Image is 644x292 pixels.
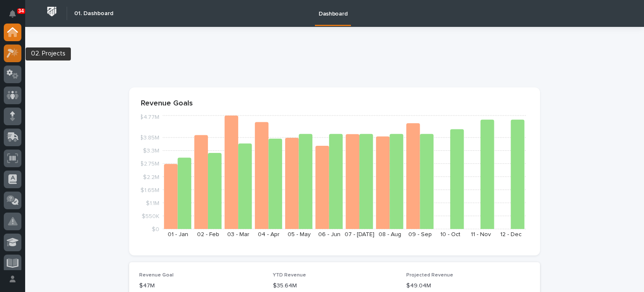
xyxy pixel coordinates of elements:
[143,174,159,180] tspan: $2.2M
[471,231,491,237] text: 11 - Nov
[406,281,530,290] p: $49.04M
[273,273,306,278] span: YTD Revenue
[258,231,280,237] text: 04 - Apr
[288,231,311,237] text: 05 - May
[143,148,159,154] tspan: $3.3M
[141,99,528,108] p: Revenue Goals
[168,231,188,237] text: 01 - Jan
[500,231,522,237] text: 12 - Dec
[74,10,113,17] h2: 01. Dashboard
[140,187,159,193] tspan: $1.65M
[379,231,401,237] text: 08 - Aug
[140,114,159,120] tspan: $4.77M
[152,226,159,232] tspan: $0
[18,8,24,14] p: 34
[146,200,159,206] tspan: $1.1M
[140,161,159,167] tspan: $2.75M
[197,231,219,237] text: 02 - Feb
[227,231,249,237] text: 03 - Mar
[139,273,174,278] span: Revenue Goal
[345,231,374,237] text: 07 - [DATE]
[440,231,460,237] text: 10 - Oct
[139,281,263,290] p: $47M
[10,10,21,24] div: Notifications34
[318,231,340,237] text: 06 - Jun
[4,5,21,23] button: Notifications
[406,273,453,278] span: Projected Revenue
[273,281,397,290] p: $35.64M
[408,231,432,237] text: 09 - Sep
[44,4,60,19] img: Workspace Logo
[140,135,159,141] tspan: $3.85M
[142,213,159,219] tspan: $550K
